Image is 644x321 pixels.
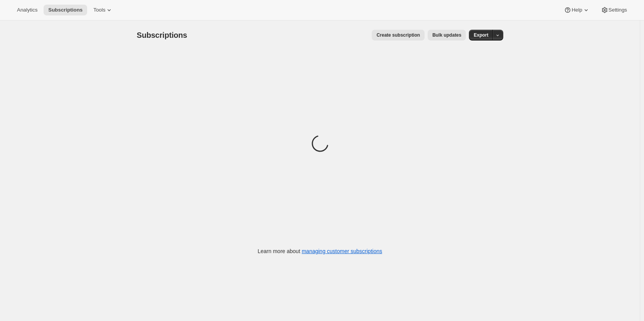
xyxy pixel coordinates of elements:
[474,32,488,38] span: Export
[428,30,466,41] button: Bulk updates
[572,7,582,13] span: Help
[12,5,42,15] button: Analytics
[559,5,594,15] button: Help
[258,247,382,255] p: Learn more about
[93,7,105,13] span: Tools
[48,7,83,13] span: Subscriptions
[44,5,87,15] button: Subscriptions
[609,7,627,13] span: Settings
[372,30,425,41] button: Create subscription
[469,30,493,41] button: Export
[137,31,187,39] span: Subscriptions
[302,248,382,254] a: managing customer subscriptions
[432,32,461,38] span: Bulk updates
[596,5,632,15] button: Settings
[89,5,118,15] button: Tools
[17,7,37,13] span: Analytics
[376,32,420,38] span: Create subscription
